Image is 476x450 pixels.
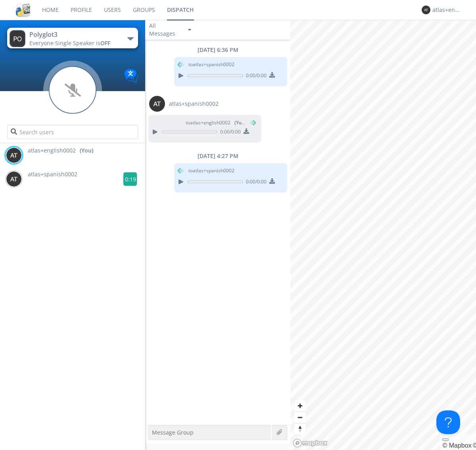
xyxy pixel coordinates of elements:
a: Mapbox [442,442,471,449]
span: to atlas+spanish0002 [188,167,234,174]
span: Reset bearing to north [294,423,306,435]
div: [DATE] 4:27 PM [145,152,290,160]
span: to atlas+spanish0002 [188,61,234,68]
span: atlas+english0002 [28,147,76,154]
span: (You) [234,119,246,126]
span: to atlas+english0002 [186,119,245,126]
button: Zoom in [294,400,306,412]
div: Everyone · [29,39,119,47]
span: atlas+spanish0002 [28,170,77,178]
span: 0:00 / 0:00 [217,128,241,137]
button: Toggle attribution [442,439,449,441]
iframe: Toggle Customer Support [436,410,460,434]
div: All Messages [149,22,181,38]
img: download media button [244,128,249,134]
span: atlas+spanish0002 [169,100,219,108]
span: Single Speaker is [55,39,110,47]
img: download media button [269,72,275,78]
span: 0:00 / 0:00 [243,72,267,81]
div: Polyglot3 [29,30,119,39]
input: Search users [7,125,138,139]
button: Polyglot3Everyone·Single Speaker isOFF [7,28,138,48]
button: Reset bearing to north [294,423,306,435]
div: (You) [80,147,93,154]
img: caret-down-sm.svg [188,29,191,31]
a: Mapbox logo [293,439,328,448]
img: download media button [269,178,275,184]
div: atlas+english0002 [432,6,462,14]
img: 373638.png [6,147,22,163]
span: 0:00 / 0:00 [243,178,267,187]
img: 373638.png [10,30,25,47]
img: cddb5a64eb264b2086981ab96f4c1ba7 [16,3,30,17]
img: Translation enabled [124,69,138,83]
div: [DATE] 6:36 PM [145,46,290,54]
img: 373638.png [6,171,22,187]
img: 373638.png [149,96,165,112]
img: 373638.png [422,6,430,14]
span: OFF [100,39,110,47]
button: Zoom out [294,412,306,423]
span: Zoom out [294,412,306,423]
